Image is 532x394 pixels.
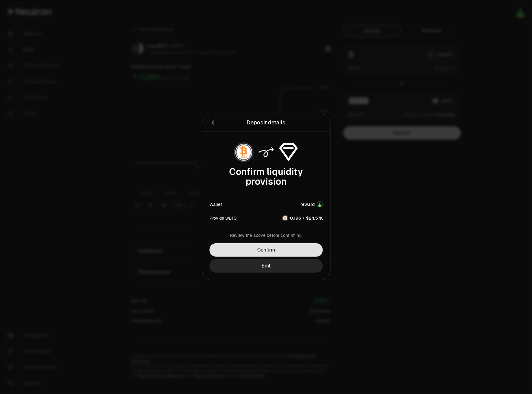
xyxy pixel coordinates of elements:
button: Confirm [209,243,323,257]
img: wBTC Logo [235,143,253,161]
div: reward [300,201,315,207]
img: wBTC Logo [283,216,288,221]
button: Back [209,118,216,127]
div: Wallet [209,201,222,207]
button: rewardAccount Image [300,201,323,207]
div: Confirm liquidity provision [209,167,323,187]
div: Provide wBTC [209,215,237,221]
img: Account Image [317,202,322,207]
div: Deposit details [247,118,285,127]
div: Review the above before confirming. [209,232,323,238]
button: Edit [209,259,323,273]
